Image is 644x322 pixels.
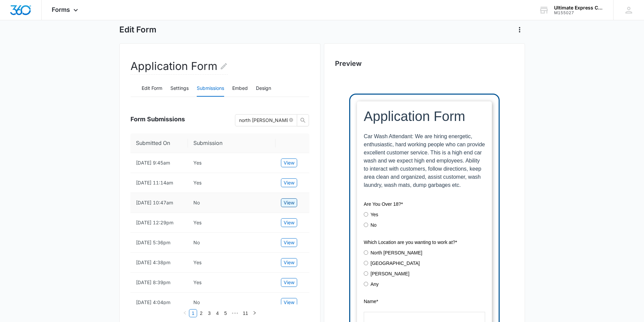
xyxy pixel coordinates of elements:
[25,131,31,139] label: No
[284,259,294,266] span: View
[183,311,187,315] span: left
[181,309,189,317] button: left
[281,258,297,267] button: View
[130,213,188,233] td: [DATE] 12:29pm
[284,179,294,187] span: View
[136,139,177,147] span: Submitted On
[284,299,294,306] span: View
[188,193,276,213] td: No
[284,239,294,246] span: View
[554,5,603,10] div: account name
[284,159,294,167] span: View
[130,115,185,124] span: Form Submissions
[197,309,205,317] a: 2
[18,246,30,251] span: Email
[206,309,213,317] a: 3
[188,133,276,153] th: Submission
[130,153,188,173] td: [DATE] 9:45am
[289,117,293,124] span: close-circle
[188,173,276,193] td: Yes
[284,279,294,286] span: View
[205,309,213,317] li: 3
[18,208,30,214] span: Name
[130,233,188,253] td: [DATE] 5:36pm
[130,133,188,153] th: Submitted On
[240,309,251,317] li: 11
[222,309,229,317] a: 5
[284,199,294,206] span: View
[251,309,259,317] button: right
[18,283,31,289] span: Phone
[130,193,188,213] td: [DATE] 10:47am
[130,58,228,75] h2: Application Form
[281,198,297,207] button: View
[289,118,293,122] span: close-circle
[297,118,309,123] span: search
[281,278,297,287] button: View
[232,80,248,97] button: Embed
[142,80,162,97] button: Edit Form
[335,58,514,69] h2: Preview
[170,80,189,97] button: Settings
[189,309,197,317] a: 1
[239,117,288,124] input: Search Submissions
[188,273,276,293] td: Yes
[188,233,276,253] td: No
[25,180,64,187] label: [PERSON_NAME]
[241,309,250,317] a: 11
[18,111,55,117] span: Are You Over 18?
[514,24,525,35] button: Actions
[281,238,297,247] button: View
[188,153,276,173] td: Yes
[119,25,157,35] h1: Edit Form
[214,309,221,317] a: 4
[251,309,259,317] li: Next Page
[213,309,221,317] li: 4
[220,58,228,74] button: Edit Form Name
[181,309,189,317] li: Previous Page
[52,6,70,13] span: Forms
[197,80,224,97] button: Submissions
[197,309,205,317] li: 2
[230,309,240,317] span: •••
[189,309,197,317] li: 1
[25,159,76,166] label: North [PERSON_NAME]
[130,253,188,273] td: [DATE] 4:38pm
[25,191,33,198] label: Any
[188,253,276,273] td: Yes
[130,293,188,313] td: [DATE] 4:04pm
[25,170,74,177] label: [GEOGRAPHIC_DATA]
[256,80,271,97] button: Design
[18,42,139,99] p: Car Wash Attendant: We are hiring energetic, enthusiastic, hard working people who can provide ex...
[230,309,240,317] li: Next 5 Pages
[281,178,297,187] button: View
[130,173,188,193] td: [DATE] 11:14am
[554,10,603,15] div: account id
[281,218,297,227] button: View
[130,273,188,293] td: [DATE] 8:39pm
[188,213,276,233] td: Yes
[281,158,297,167] button: View
[281,298,297,307] button: View
[188,293,276,313] td: No
[221,309,230,317] li: 5
[297,114,309,126] button: search
[25,121,32,128] label: Yes
[253,311,257,315] span: right
[284,219,294,226] span: View
[18,18,139,34] h1: Application Form
[18,149,110,155] span: Which Location are you wanting to work at?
